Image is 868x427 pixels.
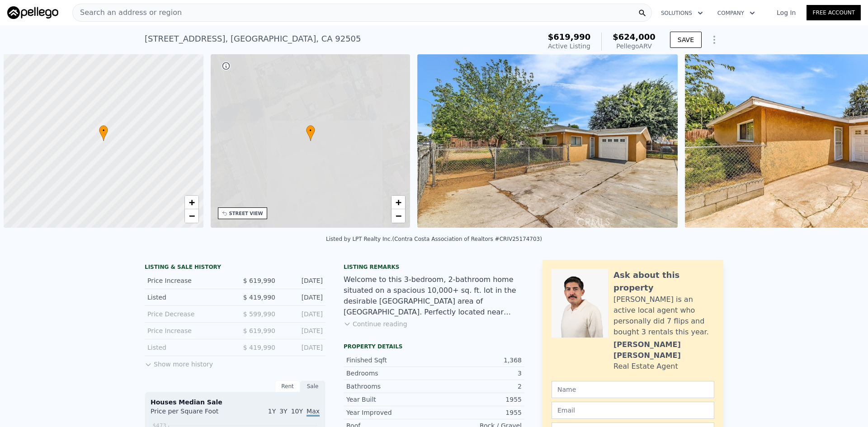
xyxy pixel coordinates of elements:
div: Bedrooms [346,369,434,378]
span: $ 619,990 [243,277,275,284]
div: 2 [434,382,522,391]
div: [DATE] [283,293,323,302]
input: Email [552,402,714,419]
span: Max [307,408,320,417]
div: Bathrooms [346,382,434,391]
div: Year Improved [346,408,434,417]
span: • [99,127,108,135]
div: [PERSON_NAME] is an active local agent who personally did 7 flips and bought 3 rentals this year. [613,294,714,338]
div: • [99,125,108,141]
button: SAVE [670,32,702,48]
span: − [396,210,401,221]
a: Free Account [807,5,861,20]
span: + [189,197,194,208]
div: Listed [147,343,228,352]
div: 1,368 [434,356,522,365]
a: Zoom in [392,196,405,209]
span: $ 619,990 [243,327,275,334]
div: Price Increase [147,326,228,335]
a: Zoom out [185,209,198,223]
div: • [306,125,315,141]
span: $624,000 [613,32,656,42]
span: • [306,127,315,135]
div: Property details [344,343,524,350]
div: Price Decrease [147,310,228,319]
div: Price Increase [147,276,228,285]
span: + [396,197,401,208]
a: Log In [766,8,807,17]
span: $ 599,990 [243,310,275,318]
img: Pellego [7,6,58,19]
input: Name [552,381,714,398]
div: 1955 [434,395,522,404]
div: [DATE] [283,276,323,285]
div: 1955 [434,408,522,417]
span: $ 419,990 [243,344,275,351]
div: Pellego ARV [613,42,656,51]
span: 10Y [291,408,303,415]
div: Listing remarks [344,263,524,271]
div: LISTING & SALE HISTORY [145,263,325,272]
span: Active Listing [548,42,590,50]
span: Search an address or region [73,7,182,18]
div: Rent [275,380,300,392]
button: Company [710,5,762,21]
span: 3Y [279,408,287,415]
div: Listed [147,293,228,302]
div: 3 [434,369,522,378]
div: Price per Square Foot [151,407,235,421]
button: Continue reading [344,319,407,328]
div: Welcome to this 3-bedroom, 2-bathroom home situated on a spacious 10,000+ sq. ft. lot in the desi... [344,274,524,318]
img: Sale: 167401733 Parcel: 27474954 [417,54,678,228]
a: Zoom in [185,196,198,209]
div: Ask about this property [613,269,714,294]
div: [PERSON_NAME] [PERSON_NAME] [613,339,714,361]
span: 1Y [268,408,276,415]
div: STREET VIEW [229,210,263,217]
button: Show Options [705,31,723,49]
div: Real Estate Agent [613,361,678,372]
span: $ 419,990 [243,294,275,301]
span: − [189,210,194,221]
a: Zoom out [392,209,405,223]
div: Finished Sqft [346,356,434,365]
button: Show more history [145,356,213,369]
div: Sale [300,380,325,392]
button: Solutions [654,5,710,21]
span: $619,990 [548,32,591,42]
div: [DATE] [283,326,323,335]
div: [DATE] [283,343,323,352]
div: [DATE] [283,310,323,319]
div: Year Built [346,395,434,404]
div: Houses Median Sale [151,398,320,407]
div: [STREET_ADDRESS] , [GEOGRAPHIC_DATA] , CA 92505 [145,33,361,45]
div: Listed by LPT Realty Inc. (Contra Costa Association of Realtors #CRIV25174703) [326,236,542,242]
